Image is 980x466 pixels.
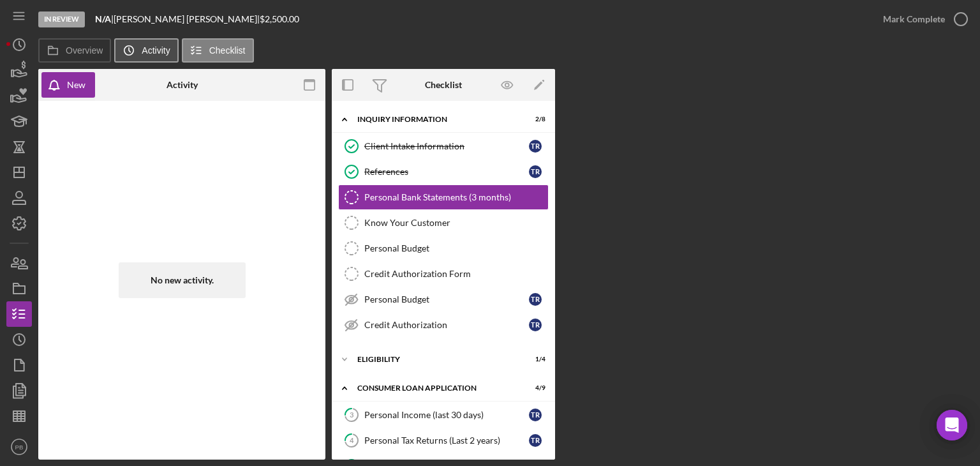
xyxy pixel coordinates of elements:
div: Checklist [425,80,462,90]
div: Know Your Customer [364,218,548,228]
a: Personal Budgettr [338,287,549,312]
b: N/A [95,13,111,24]
label: Activity [142,45,170,56]
a: Credit Authorizationtr [338,312,549,338]
div: Credit Authorization [364,320,529,330]
div: Personal Bank Statements (3 months) [364,192,548,202]
div: Personal Tax Returns (Last 2 years) [364,435,529,446]
div: Personal Income (last 30 days) [364,410,529,420]
div: t r [529,165,542,178]
a: 4Personal Tax Returns (Last 2 years)tr [338,428,549,453]
tspan: 3 [350,410,353,419]
a: Referencestr [338,159,549,184]
div: Inquiry Information [357,116,514,123]
div: t r [529,140,542,153]
button: PB [6,434,32,460]
text: PB [15,444,24,451]
button: Overview [38,38,111,63]
div: t r [529,409,542,421]
a: Know Your Customer [338,210,549,236]
div: Consumer Loan Application [357,384,514,392]
div: 2 / 8 [523,116,546,123]
div: t r [529,434,542,447]
button: Checklist [182,38,254,63]
div: Activity [167,80,198,90]
a: Personal Budget [338,236,549,261]
div: New [67,72,85,98]
div: Mark Complete [883,6,945,32]
div: [PERSON_NAME] [PERSON_NAME] | [114,14,260,24]
div: Client Intake Information [364,141,529,151]
div: 4 / 9 [523,384,546,392]
div: References [364,167,529,177]
div: Eligibility [357,356,514,363]
div: Open Intercom Messenger [937,410,967,440]
div: t r [529,293,542,306]
button: New [41,72,95,98]
button: Activity [114,38,178,63]
a: 3Personal Income (last 30 days)tr [338,402,549,428]
div: Credit Authorization Form [364,269,548,279]
div: No new activity. [119,262,246,298]
div: t r [529,319,542,331]
a: Client Intake Informationtr [338,133,549,159]
label: Checklist [209,45,246,56]
div: $2,500.00 [260,14,303,24]
tspan: 4 [350,436,354,444]
a: Personal Bank Statements (3 months) [338,184,549,210]
div: | [95,14,114,24]
a: Credit Authorization Form [338,261,549,287]
div: 1 / 4 [523,356,546,363]
div: Personal Budget [364,243,548,253]
button: Mark Complete [870,6,974,32]
label: Overview [66,45,103,56]
div: Personal Budget [364,294,529,304]
div: In Review [38,11,85,27]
